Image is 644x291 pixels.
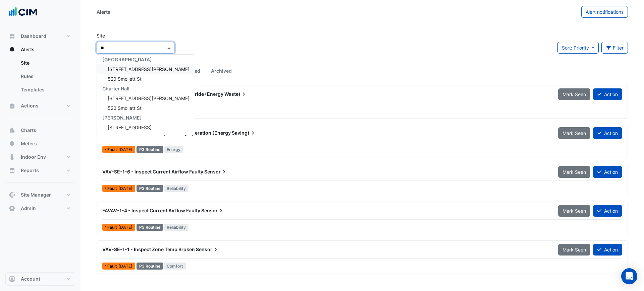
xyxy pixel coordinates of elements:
[5,56,75,99] div: Alerts
[5,124,75,137] button: Charts
[562,130,586,136] span: Mark Seen
[108,105,142,111] span: 520 Smollett St
[586,9,624,15] span: Alert notifications
[593,205,622,217] button: Action
[21,46,35,53] span: Alerts
[9,154,15,160] app-icon: Indoor Env
[5,188,75,202] button: Site Manager
[558,127,590,139] button: Mark Seen
[206,65,237,77] a: Archived
[21,140,37,147] span: Meters
[562,91,586,97] span: Mark Seen
[107,148,118,152] span: Fault
[108,66,190,72] span: [STREET_ADDRESS][PERSON_NAME]
[5,43,75,56] button: Alerts
[164,224,189,231] span: Reliability
[5,164,75,177] button: Reports
[107,225,118,229] span: Fault
[118,225,132,230] span: Fri 11-Jul-2025 18:15 AEST
[562,247,586,252] span: Mark Seen
[164,185,189,192] span: Reliability
[137,224,163,231] div: P3 Routine
[593,166,622,178] button: Action
[8,5,38,19] img: Company Logo
[118,186,132,191] span: Wed 06-Aug-2025 18:15 AEST
[97,8,110,15] div: Alerts
[562,208,586,214] span: Mark Seen
[108,125,152,130] span: [STREET_ADDRESS]
[558,205,590,217] button: Mark Seen
[558,244,590,256] button: Mark Seen
[164,263,186,270] span: Comfort
[224,91,247,97] span: Waste)
[9,46,15,53] app-icon: Alerts
[9,140,15,147] app-icon: Meters
[5,202,75,215] button: Admin
[15,83,75,96] a: Templates
[97,32,105,39] label: Site
[137,263,163,270] div: P3 Routine
[102,208,200,213] span: FAVAV-1-4 - Inspect Current Airflow Faulty
[9,33,15,40] app-icon: Dashboard
[593,88,622,100] button: Action
[562,45,589,51] span: Sort: Priority
[196,246,219,253] span: Sensor
[5,137,75,150] button: Meters
[9,127,15,134] app-icon: Charts
[21,167,39,174] span: Reports
[164,146,183,153] span: Energy
[21,276,40,282] span: Account
[204,168,227,175] span: Sensor
[9,102,15,109] app-icon: Actions
[9,192,15,198] app-icon: Site Manager
[102,246,195,252] span: VAV-SE-1-1 - Inspect Zone Temp Broken
[102,115,142,121] span: [PERSON_NAME]
[108,76,142,82] span: 520 Smollett St
[558,88,590,100] button: Mark Seen
[137,185,163,192] div: P3 Routine
[5,150,75,164] button: Indoor Env
[107,264,118,268] span: Fault
[102,86,129,91] span: Charter Hall
[557,42,599,54] button: Sort: Priority
[21,192,51,198] span: Site Manager
[9,205,15,212] app-icon: Admin
[601,42,628,54] button: Filter
[21,205,36,212] span: Admin
[593,127,622,139] button: Action
[102,57,152,62] span: [GEOGRAPHIC_DATA]
[108,95,190,101] span: [STREET_ADDRESS][PERSON_NAME]
[621,268,637,284] div: Open Intercom Messenger
[102,169,203,174] span: VAV-SE-1-6 - Inspect Current Airflow Faulty
[118,264,132,269] span: Fri 20-Jun-2025 17:45 AEST
[201,207,224,214] span: Sensor
[107,187,118,191] span: Fault
[15,70,75,83] a: Rules
[21,102,39,109] span: Actions
[5,29,75,43] button: Dashboard
[9,167,15,174] app-icon: Reports
[97,54,195,135] ng-dropdown-panel: Options list
[593,244,622,256] button: Action
[232,130,256,136] span: Saving)
[137,146,163,153] div: P3 Routine
[118,147,132,152] span: Thu 14-Aug-2025 06:15 AEST
[5,272,75,286] button: Account
[5,99,75,113] button: Actions
[15,56,75,70] a: Site
[562,169,586,175] span: Mark Seen
[558,166,590,178] button: Mark Seen
[21,127,36,134] span: Charts
[21,154,46,160] span: Indoor Env
[581,6,628,18] button: Alert notifications
[21,33,46,40] span: Dashboard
